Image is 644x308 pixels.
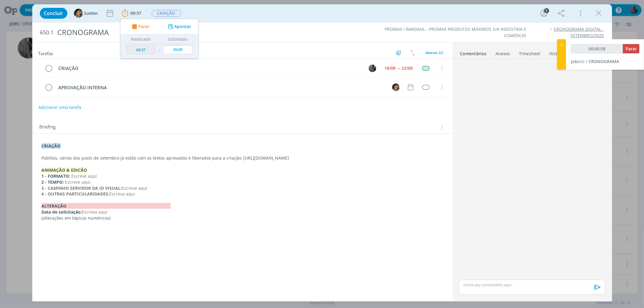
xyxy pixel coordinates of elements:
[38,102,82,113] button: Adicionar uma tarefa
[40,8,67,19] button: Concluir
[411,50,415,56] img: arrow-down-up.svg
[122,185,148,191] span: Escreve aqui
[626,46,637,52] span: Parar
[623,44,639,53] button: Parar
[539,8,549,18] button: 1
[40,29,54,36] span: 650.1
[42,191,110,197] strong: 4 - OUTRAS PARTICULARIDADES:
[496,51,510,57] div: Anexos
[588,59,619,64] span: CRONOGRAMA
[72,173,97,179] span: Escreve aqui
[519,48,541,57] a: Timesheet
[398,66,400,70] span: --
[55,25,367,40] div: CRONOGRAMA
[84,11,98,15] span: Suelen
[578,59,587,64] span: 650.1
[42,203,171,209] strong: ALTERAÇÃO
[151,10,181,17] button: CRIAÇÃO
[385,26,527,38] a: PROMAX / BARDAHL - PROMAX PRODUTOS MÁXIMOS S/A INDÚSTRIA E COMÉRCIO
[130,24,149,30] button: Parar
[369,65,376,72] img: P
[56,84,387,91] div: APROVAÇÃO INTERNA
[82,209,108,215] span: Escreva aqui
[42,155,443,161] p: Pablitos, vários dos posts de setembro já estão com os textos aprovados e liberados para a criaçã...
[138,24,149,29] span: Parar
[162,34,194,44] th: Estimado
[65,179,91,185] span: Escreve aqui
[166,24,191,30] button: Apontar
[549,48,568,57] a: Histórico
[402,66,413,70] div: 22/08
[42,209,82,215] strong: Data de solicitação:
[42,179,64,185] strong: 2 - TEMPO:
[392,84,400,91] img: S
[74,9,83,18] img: S
[426,50,444,55] span: Abertas 2/2
[131,10,142,16] span: 09:37
[56,65,363,72] div: CRIAÇÃO
[42,185,122,191] strong: 3 - CAMINHO SERVIDOR DA ID VISUAL:
[125,34,157,44] th: Realizado
[571,59,619,64] a: Job650.1CRONOGRAMA
[385,66,396,70] div: 18/08
[74,9,98,18] button: SSuelen
[120,19,199,59] ul: 09:37
[152,10,181,17] span: CRIAÇÃO
[368,64,377,73] button: P
[554,26,604,38] a: CRONOGRAMA DIGITAL - SETEMBRO/2025
[120,8,143,18] button: 09:37
[42,143,61,149] strong: CRIAÇÃO
[544,8,549,13] div: 1
[110,191,135,197] span: Escreva aqui
[42,215,443,221] p: (alterações em tópicos numéricos)
[42,167,87,173] strong: ANIMAÇÃO & EDICÃO
[157,44,162,56] td: /
[44,11,63,16] span: Concluir
[460,48,487,57] a: Comentários
[32,4,612,301] div: dialog
[38,49,53,56] span: Tarefas
[40,123,56,131] span: Briefing
[42,173,70,179] strong: 1 - FORMATO:
[392,83,401,92] button: S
